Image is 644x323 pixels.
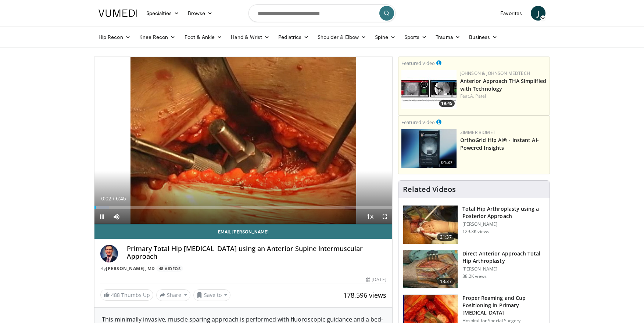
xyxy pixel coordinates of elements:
small: Featured Video [401,119,435,126]
p: [PERSON_NAME] [462,221,545,227]
a: OrthoGrid Hip AI® - Instant AI-Powered Insights [460,137,539,151]
img: 06bb1c17-1231-4454-8f12-6191b0b3b81a.150x105_q85_crop-smart_upscale.jpg [401,70,457,109]
span: / [113,196,114,202]
button: Share [156,289,190,301]
div: [DATE] [366,276,386,283]
small: Featured Video [401,60,435,66]
span: 488 [111,291,120,298]
img: 294118_0000_1.png.150x105_q85_crop-smart_upscale.jpg [403,250,458,288]
video-js: Video Player [94,57,392,224]
p: [PERSON_NAME] [462,266,545,272]
img: VuMedi Logo [99,10,137,17]
a: Zimmer Biomet [460,129,495,135]
h3: Proper Reaming and Cup Positioning in Primary [MEDICAL_DATA] [462,294,545,316]
a: 488 Thumbs Up [100,289,153,301]
div: Feat. [460,93,547,99]
span: 0:02 [101,196,111,202]
button: Pause [94,209,109,224]
a: Shoulder & Elbow [313,30,371,44]
a: J [531,6,545,21]
div: By [100,265,386,272]
a: Pediatrics [274,30,313,44]
div: Progress Bar [94,206,392,209]
a: 19:45 [401,70,457,109]
a: Email [PERSON_NAME] [94,224,392,239]
a: [PERSON_NAME], MD [106,265,155,272]
a: Hand & Wrist [226,30,274,44]
a: Spine [371,30,400,44]
a: Foot & Ankle [180,30,227,44]
a: Trauma [431,30,465,44]
a: Anterior Approach THA Simplified with Technology [460,77,546,92]
h3: Total Hip Arthroplasty using a Posterior Approach [462,205,545,220]
h4: Primary Total Hip [MEDICAL_DATA] using an Anterior Supine Intermuscular Approach [127,245,386,261]
p: 129.3K views [462,229,489,235]
input: Search topics, interventions [248,4,396,22]
button: Save to [193,289,231,301]
button: Fullscreen [378,209,392,224]
h4: Related Videos [403,185,456,194]
a: Johnson & Johnson MedTech [460,70,530,76]
a: A. Patel [470,93,486,99]
button: Mute [109,209,124,224]
a: Favorites [496,6,526,21]
p: 88.2K views [462,273,487,279]
a: Hip Recon [94,30,135,44]
span: 21:37 [437,233,455,241]
img: 51d03d7b-a4ba-45b7-9f92-2bfbd1feacc3.150x105_q85_crop-smart_upscale.jpg [401,129,457,168]
img: 286987_0000_1.png.150x105_q85_crop-smart_upscale.jpg [403,206,458,244]
a: 21:37 Total Hip Arthroplasty using a Posterior Approach [PERSON_NAME] 129.3K views [403,205,545,244]
a: 01:37 [401,129,457,168]
a: Knee Recon [135,30,180,44]
span: 19:45 [439,100,455,107]
a: 13:37 Direct Anterior Approach Total Hip Arthroplasty [PERSON_NAME] 88.2K views [403,250,545,289]
span: 01:37 [439,159,455,166]
a: 48 Videos [156,265,183,272]
span: 6:45 [116,196,126,202]
a: Business [465,30,502,44]
h3: Direct Anterior Approach Total Hip Arthroplasty [462,250,545,265]
img: Avatar [100,245,118,262]
a: Sports [400,30,432,44]
button: Playback Rate [363,209,378,224]
span: 178,596 views [343,291,386,300]
span: 13:37 [437,278,455,285]
a: Specialties [142,6,183,21]
a: Browse [183,6,217,21]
